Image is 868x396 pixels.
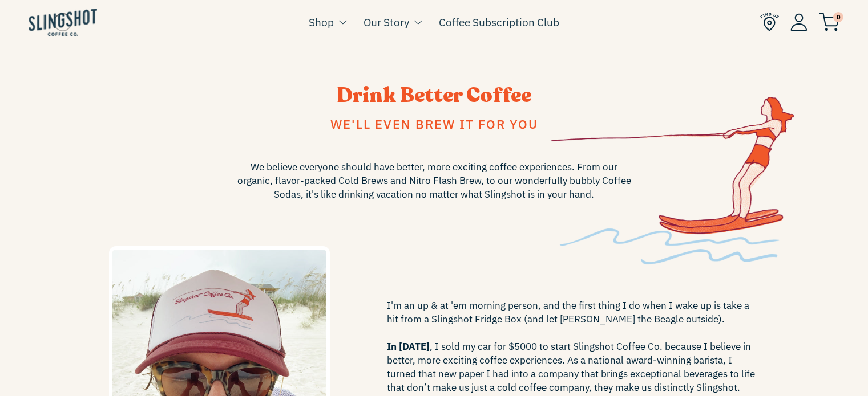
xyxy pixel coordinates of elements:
img: Find Us [760,13,779,31]
img: cart [819,13,839,31]
span: We'll even brew it for you [330,116,538,132]
img: skiabout-1636558702133_426x.png [551,46,794,264]
a: Coffee Subscription Club [439,14,559,31]
span: Drink Better Coffee [337,81,531,109]
span: I'm an up & at 'em morning person, and the first thing I do when I wake up is take a hit from a S... [387,299,760,394]
span: We believe everyone should have better, more exciting coffee experiences. From our organic, flavo... [235,160,634,201]
span: In [DATE] [387,340,430,353]
span: 0 [833,12,843,22]
a: Our Story [364,14,409,31]
img: Account [790,13,808,31]
a: 0 [819,15,839,28]
a: Shop [309,14,334,31]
